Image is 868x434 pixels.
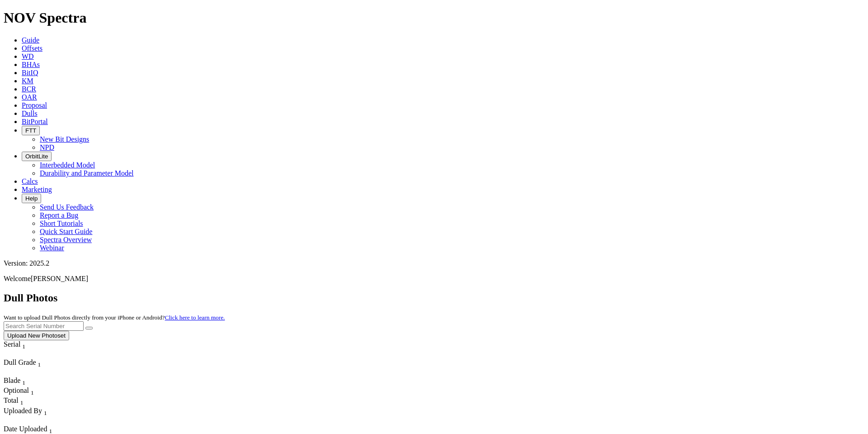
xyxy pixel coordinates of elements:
span: Serial [4,340,20,348]
a: Report a Bug [40,211,78,219]
a: Offsets [22,44,42,52]
a: KM [22,77,33,85]
a: Guide [22,36,39,44]
div: Optional Sort None [4,386,35,396]
small: Want to upload Dull Photos directly from your iPhone or Android? [4,314,225,321]
a: BCR [22,85,36,93]
div: Column Menu [4,368,67,377]
a: Webinar [40,244,64,252]
a: Quick Start Guide [40,228,92,235]
div: Column Menu [4,417,89,425]
a: BitPortal [22,118,48,125]
button: Upload New Photoset [4,331,69,340]
span: Sort None [31,386,34,394]
a: Proposal [22,101,47,109]
span: Sort None [49,425,52,433]
a: Dulls [22,110,38,117]
h2: Dull Photos [4,292,864,304]
sub: 1 [20,400,24,406]
a: Marketing [22,186,52,193]
sub: 1 [22,379,25,386]
span: Sort None [38,358,41,366]
div: Sort None [4,358,67,377]
div: Sort None [4,340,42,358]
span: Sort None [20,396,24,404]
button: FTT [22,126,40,135]
div: Version: 2025.2 [4,259,864,267]
a: New Bit Designs [40,135,89,143]
div: Dull Grade Sort None [4,358,67,368]
div: Uploaded By Sort None [4,407,89,417]
span: Date Uploaded [4,425,47,433]
span: Sort None [22,377,25,384]
a: Short Tutorials [40,219,83,227]
div: Serial Sort None [4,340,42,350]
div: Sort None [4,396,35,406]
span: [PERSON_NAME] [31,275,88,282]
button: OrbitLite [22,152,52,161]
input: Search Serial Number [4,321,84,331]
h1: NOV Spectra [4,10,864,26]
a: WD [22,52,34,60]
div: Sort None [4,386,35,396]
a: Interbedded Model [40,161,95,169]
span: OrbitLite [25,153,48,160]
span: Sort None [44,407,47,415]
span: Blade [4,377,20,384]
span: Sort None [22,340,25,348]
span: Uploaded By [4,407,42,415]
a: Spectra Overview [40,236,92,243]
a: OAR [22,93,37,101]
a: Calcs [22,177,38,185]
div: Sort None [4,407,89,425]
span: FTT [25,127,36,134]
a: NPD [40,143,54,151]
span: Optional [4,386,29,394]
p: Welcome [4,275,864,283]
sub: 1 [38,361,41,368]
span: Dull Grade [4,358,36,366]
a: Click here to learn more. [165,314,225,321]
button: Help [22,194,41,203]
div: Blade Sort None [4,377,35,386]
div: Column Menu [4,350,42,358]
a: BitIQ [22,69,38,76]
span: Help [25,195,38,202]
span: Total [4,396,19,404]
sub: 1 [31,389,34,396]
div: Total Sort None [4,396,35,406]
sub: 1 [22,343,25,350]
a: Send Us Feedback [40,203,94,211]
div: Sort None [4,377,35,386]
a: BHAs [22,61,40,68]
sub: 1 [44,410,47,416]
a: Durability and Parameter Model [40,169,134,177]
